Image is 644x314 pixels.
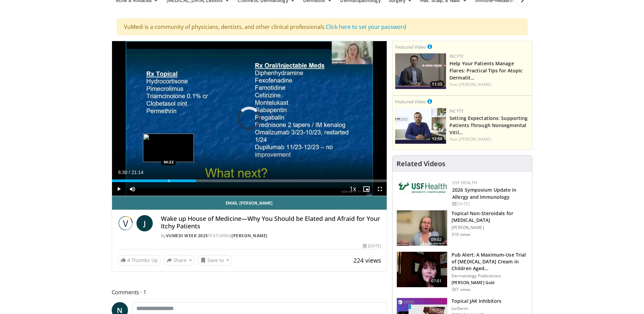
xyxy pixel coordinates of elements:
[129,170,130,175] span: /
[373,182,387,196] button: Fullscreen
[449,82,529,88] div: Feat.
[449,53,464,59] a: Incyte
[397,160,445,168] h4: Related Videos
[430,81,444,87] span: 11:35
[118,170,127,175] span: 6:30
[198,255,232,266] button: Save to
[326,23,406,31] a: Click here to set your password
[360,182,373,196] button: Enable picture-in-picture mode
[346,182,360,196] button: Playback Rate
[395,53,446,89] img: 601112bd-de26-4187-b266-f7c9c3587f14.png.150x105_q85_crop-smart_upscale.jpg
[166,233,208,239] a: Vumedi Week 2025
[452,306,501,311] p: LivDerm
[397,210,528,246] a: 09:02 Topical Non-Steroidals for [MEDICAL_DATA] [PERSON_NAME] 310 views
[395,108,446,144] a: 12:50
[452,225,528,230] p: [PERSON_NAME]
[112,196,387,210] a: Email [PERSON_NAME]
[126,182,139,196] button: Mute
[161,233,382,239] div: By FEATURING
[430,136,444,142] span: 12:50
[353,256,381,264] span: 224 views
[395,99,426,105] small: Featured Video
[395,44,426,50] small: Featured Video
[117,18,528,35] div: VuMedi is a community of physicians, dentists, and other clinical professionals.
[395,108,446,144] img: 98b3b5a8-6d6d-4e32-b979-fd4084b2b3f2.png.150x105_q85_crop-smart_upscale.jpg
[452,298,501,304] h3: Topical JAK Inhibitors
[452,210,528,224] h3: Topical Non-Steroidals for [MEDICAL_DATA]
[452,251,528,272] h3: Pub Alert: A Maximum-Use Trial of [MEDICAL_DATA] Cream in Children Aged…
[452,201,527,207] div: [DATE]
[449,60,522,81] a: Help Your Patients Manage Flares: Practical Tips for Atopic Dermatit…
[395,53,446,89] a: 11:35
[452,280,528,285] p: [PERSON_NAME] Gold
[397,252,447,287] img: e32a16a8-af25-496d-a4dc-7481d4d640ca.150x105_q85_crop-smart_upscale.jpg
[161,215,382,230] h4: Wake up House of Medicine—Why You Should be Elated and Afraid for Your Itchy Patients
[112,179,387,182] div: Progress Bar
[397,210,447,246] img: 34a4b5e7-9a28-40cd-b963-80fdb137f70d.150x105_q85_crop-smart_upscale.jpg
[452,273,528,279] p: Dermatology Publications
[112,41,387,196] video-js: Video Player
[112,288,387,297] span: Comments 1
[117,255,161,265] a: 4 Thumbs Up
[127,257,130,263] span: 4
[117,215,134,231] img: Vumedi Week 2025
[459,82,491,87] a: [PERSON_NAME]
[449,108,464,114] a: Incyte
[131,170,143,175] span: 21:14
[428,236,445,243] span: 09:02
[136,215,153,231] a: J
[459,136,491,142] a: [PERSON_NAME]
[232,233,268,239] a: [PERSON_NAME]
[449,115,528,136] a: Setting Expectations: Supporting Patients Through Nonsegmental Vitil…
[452,287,471,292] p: 307 views
[397,251,528,292] a: 07:01 Pub Alert: A Maximum-Use Trial of [MEDICAL_DATA] Cream in Children Aged… Dermatology Public...
[363,243,381,249] div: [DATE]
[449,136,529,142] div: Feat.
[143,134,194,162] img: image.jpeg
[398,180,449,195] img: 6ba8804a-8538-4002-95e7-a8f8012d4a11.png.150x105_q85_autocrop_double_scale_upscale_version-0.2.jpg
[428,278,445,284] span: 07:01
[112,182,126,196] button: Play
[452,232,471,237] p: 310 views
[452,180,477,186] a: USF Health
[164,255,195,266] button: Share
[452,187,516,200] a: 2026 Symposium Update in Allergy and Immunology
